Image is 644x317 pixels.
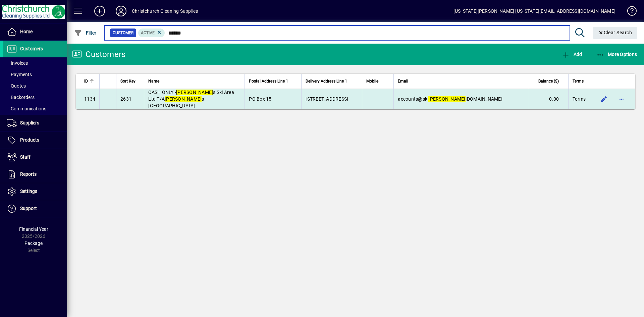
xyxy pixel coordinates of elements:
[398,77,524,85] div: Email
[20,29,33,34] span: Home
[3,57,67,69] a: Invoices
[3,149,67,166] a: Staff
[176,90,213,95] em: [PERSON_NAME]
[89,5,110,17] button: Add
[120,96,131,102] span: 2631
[138,29,165,37] mat-chip: Activation Status: Active
[20,189,37,194] span: Settings
[165,96,202,102] em: [PERSON_NAME]
[573,96,586,102] span: Terms
[249,96,271,102] span: PO Box 15
[24,241,43,246] span: Package
[148,77,159,85] span: Name
[3,132,67,149] a: Products
[19,226,48,232] span: Financial Year
[132,6,198,16] div: Christchurch Cleaning Supplies
[7,95,35,100] span: Backorders
[596,52,637,57] span: More Options
[74,30,97,36] span: Filter
[20,206,37,211] span: Support
[366,77,389,85] div: Mobile
[113,30,133,36] span: Customer
[20,154,31,160] span: Staff
[20,46,43,51] span: Customers
[398,96,502,102] span: accounts@ski [DOMAIN_NAME]
[7,72,32,77] span: Payments
[148,90,234,108] span: CASH ONLY - s Ski Area Ltd T/A s [GEOGRAPHIC_DATA]
[538,77,559,85] span: Balance ($)
[3,103,67,114] a: Communications
[141,31,155,35] span: Active
[593,27,638,39] button: Clear
[148,77,240,85] div: Name
[622,1,636,23] a: Knowledge Base
[3,166,67,183] a: Reports
[20,137,39,143] span: Products
[306,96,348,102] span: [STREET_ADDRESS]
[453,6,615,16] div: [US_STATE][PERSON_NAME] [US_STATE][EMAIL_ADDRESS][DOMAIN_NAME]
[3,183,67,200] a: Settings
[562,52,582,57] span: Add
[573,77,584,85] span: Terms
[306,77,347,85] span: Delivery Address Line 1
[599,94,609,104] button: Edit
[560,48,584,60] button: Add
[3,92,67,103] a: Backorders
[398,77,408,85] span: Email
[7,83,26,89] span: Quotes
[532,77,565,85] div: Balance ($)
[598,30,632,35] span: Clear Search
[20,120,39,125] span: Suppliers
[616,94,627,104] button: More options
[84,77,95,85] div: ID
[428,96,465,102] em: [PERSON_NAME]
[84,77,88,85] span: ID
[3,115,67,131] a: Suppliers
[3,69,67,80] a: Payments
[595,48,639,60] button: More Options
[3,200,67,217] a: Support
[72,49,125,60] div: Customers
[7,60,28,66] span: Invoices
[366,77,378,85] span: Mobile
[7,106,46,111] span: Communications
[72,27,98,39] button: Filter
[20,171,37,177] span: Reports
[110,5,132,17] button: Profile
[3,23,67,40] a: Home
[84,96,95,102] span: 1134
[249,77,288,85] span: Postal Address Line 1
[528,89,568,109] td: 0.00
[3,80,67,92] a: Quotes
[120,77,136,85] span: Sort Key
